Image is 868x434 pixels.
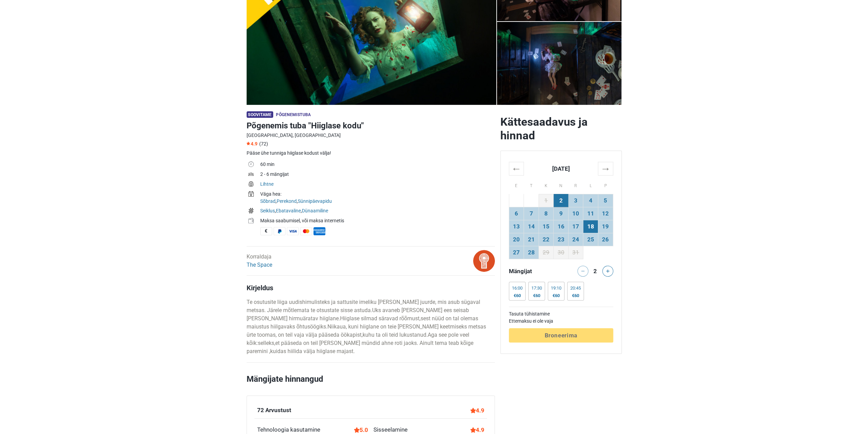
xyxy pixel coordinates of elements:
[257,406,291,415] div: 72 Arvustust
[247,141,258,146] span: 4.9
[591,266,599,275] div: 2
[247,132,495,139] div: [GEOGRAPHIC_DATA], [GEOGRAPHIC_DATA]
[554,194,569,207] td: 2
[551,285,561,291] div: 19:10
[583,207,598,220] td: 11
[506,266,561,277] div: Mängijat
[524,220,539,233] td: 14
[260,160,495,170] td: 60 min
[512,293,523,298] div: €60
[260,191,495,198] div: Väga hea:
[300,227,312,235] span: MasterCard
[247,262,272,268] a: The Space
[276,208,301,213] a: Ebatavaline
[554,246,569,259] td: 30
[509,207,524,220] td: 6
[260,207,495,216] td: , ,
[570,285,581,291] div: 20:45
[568,233,583,246] td: 24
[277,198,297,204] a: Perekond
[598,233,613,246] td: 26
[247,284,495,292] h4: Kirjeldus
[539,246,554,259] td: 29
[583,175,598,194] th: L
[276,112,311,117] span: Põgenemistuba
[524,246,539,259] td: 28
[497,22,622,105] a: Põgenemis tuba "Hiiglase kodu" photo 4
[554,233,569,246] td: 23
[598,220,613,233] td: 19
[583,233,598,246] td: 25
[247,253,272,269] div: Korraldaja
[470,406,484,415] div: 4.9
[598,162,613,175] th: →
[583,220,598,233] td: 18
[509,220,524,233] td: 13
[531,285,542,291] div: 17:30
[524,207,539,220] td: 7
[570,293,581,298] div: €60
[247,120,495,132] h1: Põgenemis tuba "Hiiglase kodu"
[598,194,613,207] td: 5
[539,233,554,246] td: 22
[260,190,495,207] td: , ,
[509,175,524,194] th: E
[598,175,613,194] th: P
[554,175,569,194] th: N
[509,233,524,246] td: 20
[509,162,524,175] th: ←
[247,150,495,157] div: Pääse ühe tunniga hiiglase kodust välja!
[512,285,523,291] div: 16:00
[554,220,569,233] td: 16
[509,318,613,325] td: Ettemaksu ei ole vaja
[524,162,598,175] th: [DATE]
[568,207,583,220] td: 10
[568,246,583,259] td: 31
[260,217,495,224] div: Maksa saabumisel, või maksa internetis
[500,115,622,142] h2: Kättesaadavus ja hinnad
[302,208,328,213] a: Dünaamiline
[260,181,274,187] a: Lihtne
[473,250,495,272] img: bitmap.png
[539,207,554,220] td: 8
[298,198,332,204] a: Sünnipäevapidu
[509,246,524,259] td: 27
[497,22,622,105] img: Põgenemis tuba "Hiiglase kodu" photo 5
[583,194,598,207] td: 4
[568,194,583,207] td: 3
[531,293,542,298] div: €60
[247,373,495,395] h2: Mängijate hinnangud
[554,207,569,220] td: 9
[260,227,272,235] span: Sularaha
[539,220,554,233] td: 15
[260,170,495,180] td: 2 - 6 mängijat
[524,233,539,246] td: 21
[509,310,613,318] td: Tasuta tühistamine
[551,293,561,298] div: €60
[539,194,554,207] td: 1
[539,175,554,194] th: K
[247,298,495,355] p: Te osutusite liiga uudishimulisteks ja sattusite imeliku [PERSON_NAME] juurde, mis asub sügaval m...
[260,198,276,204] a: Sõbrad
[313,227,325,235] span: American Express
[247,142,250,145] img: Star
[287,227,299,235] span: Visa
[259,141,268,146] span: (72)
[247,111,274,118] span: Soovitame
[598,207,613,220] td: 12
[524,175,539,194] th: T
[274,227,285,235] span: PayPal
[568,220,583,233] td: 17
[568,175,583,194] th: R
[260,208,275,213] a: Seiklus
